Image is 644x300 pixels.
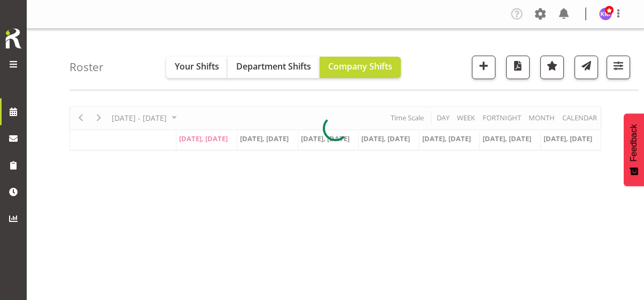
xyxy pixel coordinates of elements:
[624,113,644,186] button: Feedback - Show survey
[228,57,320,78] button: Department Shifts
[540,56,564,79] button: Highlight an important date within the roster.
[236,60,311,72] span: Department Shifts
[328,60,392,72] span: Company Shifts
[166,57,228,78] button: Your Shifts
[320,57,401,78] button: Company Shifts
[575,56,598,79] button: Send a list of all shifts for the selected filtered period to all rostered employees.
[3,27,24,50] img: Rosterit icon logo
[607,56,630,79] button: Filter Shifts
[472,56,495,79] button: Add a new shift
[175,60,219,72] span: Your Shifts
[629,124,639,161] span: Feedback
[506,56,530,79] button: Download a PDF of the roster according to the set date range.
[69,61,104,73] h4: Roster
[599,7,612,20] img: kelly-morgan6119.jpg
